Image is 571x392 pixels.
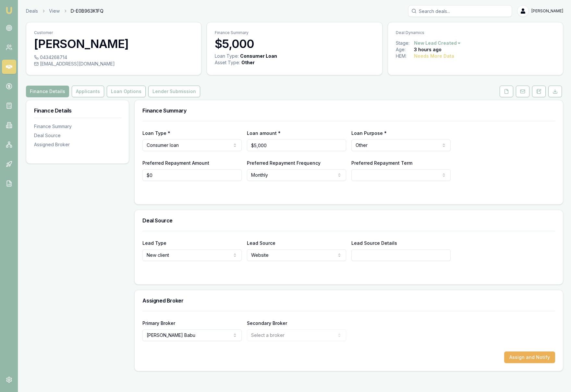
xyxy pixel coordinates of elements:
label: Primary Broker [142,320,175,326]
div: 3 hours ago [414,46,442,53]
h3: [PERSON_NAME] [34,37,193,50]
div: [EMAIL_ADDRESS][DOMAIN_NAME] [34,61,193,67]
label: Loan Purpose * [351,130,387,136]
a: Deals [26,8,38,14]
label: Loan Type * [142,130,170,136]
div: Consumer Loan [240,53,277,59]
h3: Finance Summary [142,108,555,113]
a: Applicants [70,86,105,97]
img: emu-icon-u.png [5,6,13,14]
p: Finance Summary [215,30,374,35]
label: Preferred Repayment Frequency [247,160,321,166]
h3: Assigned Broker [142,298,555,303]
nav: breadcrumb [26,8,103,14]
label: Secondary Broker [247,320,287,326]
div: Assigned Broker [34,141,121,148]
input: $ [142,169,242,181]
h3: Deal Source [142,218,555,223]
div: Finance Summary [34,123,121,130]
a: Finance Details [26,86,70,97]
button: Lender Submission [148,86,200,97]
h3: $5,000 [215,37,374,50]
span: [PERSON_NAME] [531,8,563,14]
label: Lead Type [142,240,166,246]
div: Other [241,59,255,66]
label: Lead Source [247,240,275,246]
div: Loan Type: [215,53,239,59]
a: Loan Options [105,86,147,97]
button: Finance Details [26,86,69,97]
label: Preferred Repayment Amount [142,160,209,166]
h3: Finance Details [34,108,121,113]
p: Deal Dynamics [396,30,555,35]
a: View [49,8,60,14]
div: Stage: [396,40,414,46]
label: Loan amount * [247,130,281,136]
p: Customer [34,30,193,35]
div: 0434268714 [34,54,193,61]
input: $ [247,139,346,151]
button: Assign and Notify [504,351,555,363]
button: New Lead Created [414,40,461,46]
div: Age: [396,46,414,53]
label: Lead Source Details [351,240,397,246]
div: Deal Source [34,132,121,139]
button: Loan Options [107,86,146,97]
span: D-E0B963K1FQ [71,8,103,14]
label: Preferred Repayment Term [351,160,412,166]
a: Lender Submission [147,86,201,97]
div: Needs More Data [414,53,454,59]
div: Asset Type : [215,59,240,66]
input: Search deals [408,5,512,17]
button: Applicants [72,86,104,97]
div: HEM: [396,53,414,59]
